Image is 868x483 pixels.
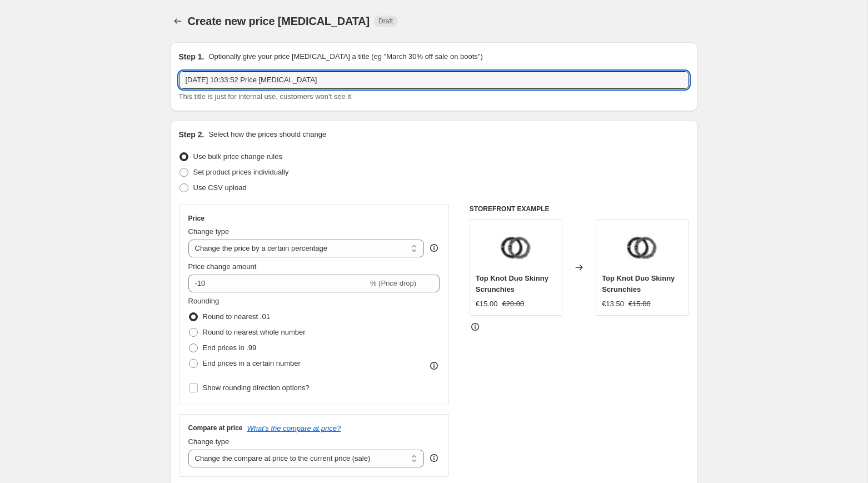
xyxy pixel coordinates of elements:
input: 30% off holiday sale [179,71,689,89]
span: Change type [188,437,230,446]
img: SLIP_ScrunchieSKinny_TopKnotDuo_SHOTA_80x.jpg [620,225,665,270]
span: Top Knot Duo Skinny Scrunchies [476,274,548,293]
span: Price change amount [188,262,257,271]
div: help [428,242,440,253]
p: Select how the prices should change [208,129,326,140]
span: Draft [378,17,393,26]
button: Price change jobs [170,13,186,29]
div: €13.50 [602,298,624,310]
span: Top Knot Duo Skinny Scrunchies [602,274,675,293]
img: SLIP_ScrunchieSKinny_TopKnotDuo_SHOTA_80x.jpg [493,225,538,270]
span: Use bulk price change rules [193,152,282,161]
span: Show rounding direction options? [203,384,310,392]
div: €15.00 [476,298,498,310]
span: Create new price [MEDICAL_DATA] [188,15,370,27]
span: % (Price drop) [370,279,416,287]
span: Use CSV upload [193,183,247,192]
span: End prices in a certain number [203,359,301,367]
span: Change type [188,227,230,236]
h2: Step 1. [179,51,204,62]
span: This title is just for internal use, customers won't see it [179,92,351,101]
span: Set product prices individually [193,168,289,176]
h6: STOREFRONT EXAMPLE [470,205,689,213]
strike: €15.00 [628,298,651,310]
h2: Step 2. [179,129,204,140]
button: What's the compare at price? [247,424,341,432]
p: Optionally give your price [MEDICAL_DATA] a title (eg "March 30% off sale on boots") [208,51,482,62]
strike: €20.00 [502,298,525,310]
h3: Price [188,214,204,223]
span: End prices in .99 [203,343,257,352]
span: Round to nearest whole number [203,328,306,336]
h3: Compare at price [188,424,243,432]
span: Round to nearest .01 [203,312,270,321]
input: -15 [188,275,368,292]
span: Rounding [188,297,220,305]
div: help [428,452,440,464]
